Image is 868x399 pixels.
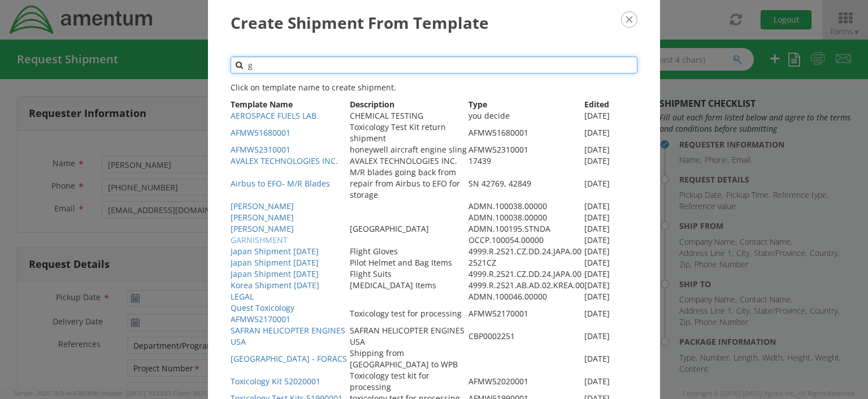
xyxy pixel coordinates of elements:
[468,178,531,189] span: SN 42769, 42849
[584,308,610,319] span: 08/04/2025
[584,155,610,166] span: 01/18/2022
[231,178,330,189] a: Airbus to EFO- M/R Blades
[584,280,610,290] span: 06/10/2025
[584,144,610,155] span: 08/19/2025
[231,57,637,73] input: Search by template name
[468,246,581,257] span: 4999.R.2521.CZ.DD.24.JAPA.00
[584,376,610,387] span: 07/20/2025
[231,99,350,110] th: Template Name
[468,280,584,290] span: 4999.R.2521.AB.AD.02.KREA.00
[584,110,610,121] span: 06/09/2025
[584,223,610,234] span: 09/15/2023
[468,99,584,110] th: Type
[350,223,429,234] span: GERMANY
[350,99,469,110] th: Description
[468,376,528,387] span: AFMW52020001
[231,353,347,364] a: SAN DIEGO - FORACS
[350,325,465,347] span: SAFRAN HELICOPTER ENGINES USA
[231,110,316,121] a: AEROSPACE FUELS LAB
[231,376,320,387] a: Toxicology Kit 52020001
[350,110,423,121] span: CHEMICAL TESTING
[468,223,550,234] span: ADMN.100195.STNDA
[350,268,392,279] span: Flight Suits
[231,302,294,324] a: Quest Toxicology AFMW52170001
[350,155,457,166] span: AVALEX TECHNOLOGIES INC.
[468,291,547,302] span: ADMN.100046.00000
[468,127,528,138] span: AFMW51680001
[468,144,528,155] span: AFMW52310001
[584,99,637,110] th: Edited
[231,127,290,138] a: AFMW51680001
[231,291,254,302] a: LEGAL
[350,144,467,155] span: honeywell aircraft engine sling
[231,223,294,234] a: David
[231,82,637,93] p: Click on template name to create shipment.
[231,280,319,290] a: Korea Shipment 6-10-2025
[584,268,610,279] span: 08/15/2025
[468,201,547,211] span: ADMN.100038.00000
[231,11,637,34] h3: Create Shipment From Template
[584,201,610,211] span: 07/18/2025
[468,212,547,223] span: ADMN.100038.00000
[231,325,345,347] a: SAFRAN HELICOPTER ENGINES USA
[231,212,294,223] a: Amanda Grebelt
[468,257,496,268] span: 2521CZ
[350,370,429,392] span: Toxicology test kit for processing
[231,201,294,211] a: Amanda G
[231,235,288,245] a: GARNISHMENT
[350,246,398,257] span: Flight Gloves
[584,127,610,138] span: 06/16/2025
[350,122,446,144] span: Toxicology Test Kit return shipment
[468,235,544,245] span: OCCP.100054.00000
[231,155,338,166] a: AVALEX TECHNOLOGIES INC.
[584,178,610,189] span: 11/12/2024
[584,291,610,302] span: 12/01/2022
[584,235,610,245] span: 06/24/2025
[231,246,319,257] a: Japan Shipment 08-06-2025
[231,144,290,155] a: AFMW52310001
[231,268,319,279] a: Japan Shipment 8 18 2025
[468,110,510,121] span: you decide
[468,268,581,279] span: 4999.R.2521.CZ.DD.24.JAPA.00
[584,212,610,223] span: 07/10/2025
[584,246,610,257] span: 08/06/2025
[584,257,610,268] span: 07/29/2025
[468,331,515,341] span: CBP0002251
[468,308,528,319] span: AFMW52170001
[584,331,610,341] span: 01/07/2022
[584,353,610,364] span: 08/08/2023
[350,348,458,370] span: Shipping from North Island to WPB
[231,257,319,268] a: Japan Shipment 7 29 2025
[350,167,460,200] span: M/R blades going back from repair from Airbus to EFO for storage
[468,155,491,166] span: 17439
[350,308,462,319] span: Toxicology test for processing
[350,257,452,268] span: Pilot Helmet and Bag Items
[350,280,436,290] span: Drug Testing Items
